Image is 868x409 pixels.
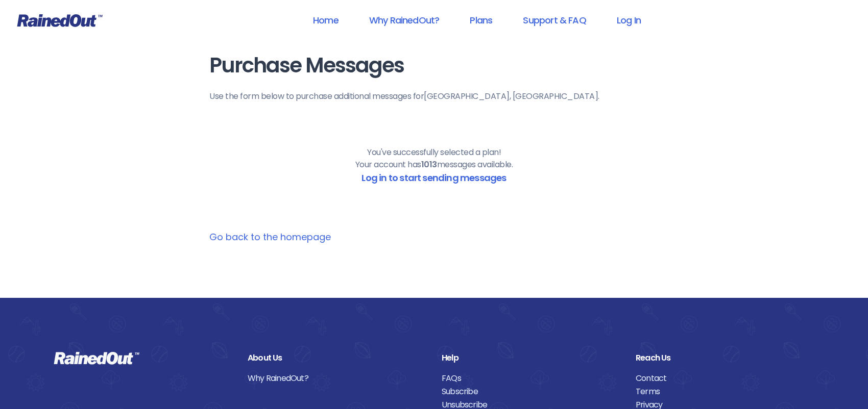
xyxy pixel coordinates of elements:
div: Reach Us [636,351,814,365]
a: Why RainedOut? [356,9,453,32]
a: Log In [604,9,654,32]
a: Home [300,9,352,32]
div: Help [442,351,620,365]
a: Contact [636,372,814,385]
a: Support & FAQ [510,9,599,32]
p: Your account has messages available. [355,159,513,171]
b: 1013 [421,159,437,170]
a: Go back to the homepage [209,231,331,243]
a: Terms [636,385,814,398]
p: You've successfully selected a plan! [367,146,501,159]
a: FAQs [442,372,620,385]
a: Plans [456,9,505,32]
a: Subscribe [442,385,620,398]
p: Use the form below to purchase additional messages for [GEOGRAPHIC_DATA], [GEOGRAPHIC_DATA] . [209,90,659,103]
h1: Purchase Messages [209,54,659,77]
div: About Us [248,351,426,365]
a: Log in to start sending messages [361,171,506,184]
a: Why RainedOut? [248,372,426,385]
